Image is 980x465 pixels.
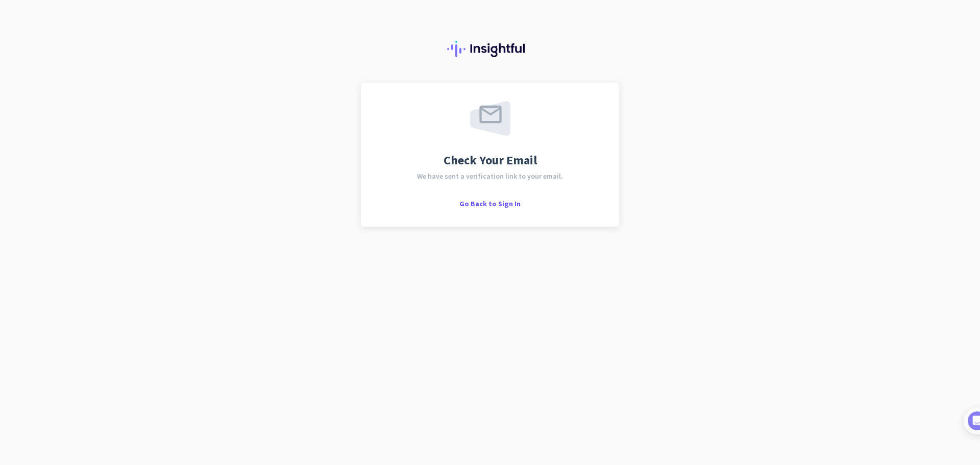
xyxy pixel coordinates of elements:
[447,41,533,57] img: Insightful
[470,101,510,136] img: email-sent
[444,154,537,166] span: Check Your Email
[417,173,563,180] span: We have sent a verification link to your email.
[459,199,521,208] span: Go Back to Sign In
